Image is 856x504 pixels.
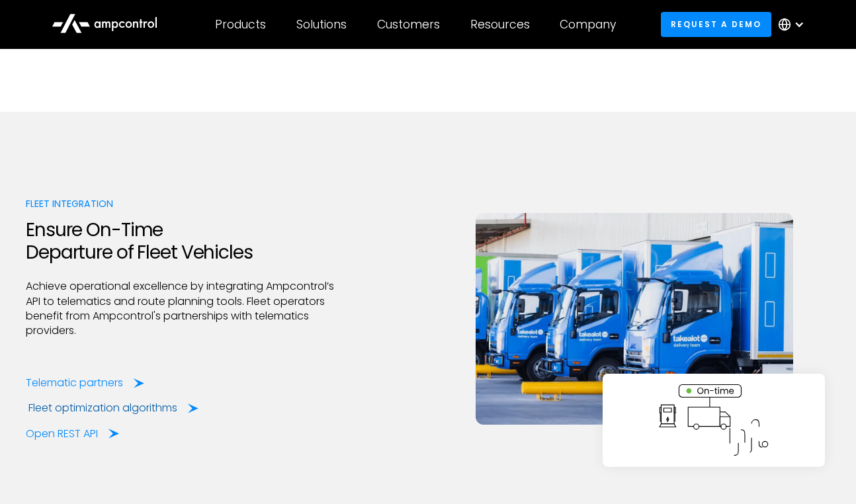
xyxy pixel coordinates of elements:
a: Fleet optimization algorithms [28,401,198,415]
div: Open REST API [26,427,98,441]
div: Company [560,17,616,32]
img: Vehicle tracking for EVs and chargers [613,384,814,456]
div: Solutions [296,17,347,32]
a: Open REST API [26,427,119,441]
h2: Ensure On-Time Departure of Fleet Vehicles [26,219,339,263]
div: Fleet Integration [26,196,339,211]
div: Resources [470,17,530,32]
div: Fleet optimization algorithms [28,401,177,415]
div: Products [215,17,266,32]
p: Achieve operational excellence by integrating Ampcontrol’s API to telematics and route planning t... [26,279,339,339]
img: Aeversa's fleet charging service [476,213,793,425]
div: Telematic partners [26,376,123,390]
div: Customers [377,17,440,32]
a: Request a demo [661,12,772,36]
a: Telematic partners [26,376,144,390]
